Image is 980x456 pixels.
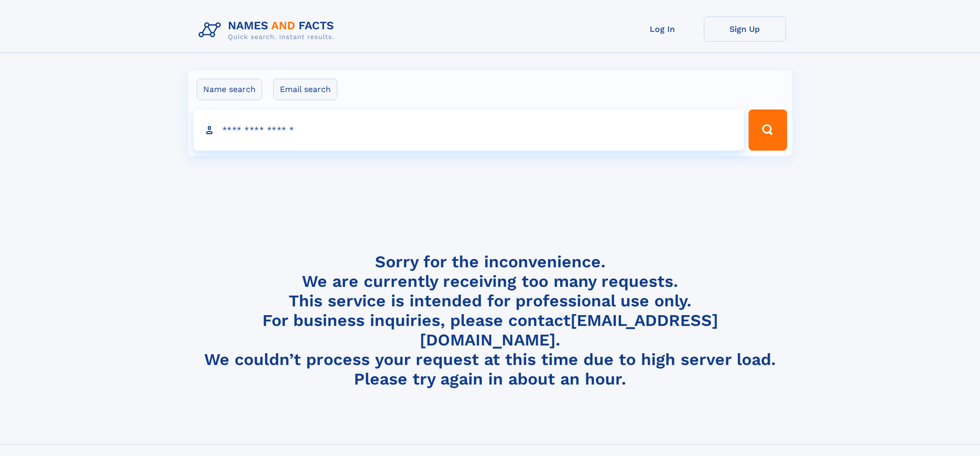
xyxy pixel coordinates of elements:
[194,252,786,389] h4: Sorry for the inconvenience. We are currently receiving too many requests. This service is intend...
[621,16,704,42] a: Log In
[273,79,337,100] label: Email search
[420,311,718,350] a: [EMAIL_ADDRESS][DOMAIN_NAME]
[194,16,343,44] img: Logo Names and Facts
[749,110,787,151] button: Search Button
[704,16,786,42] a: Sign Up
[197,79,262,100] label: Name search
[193,110,744,151] input: search input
